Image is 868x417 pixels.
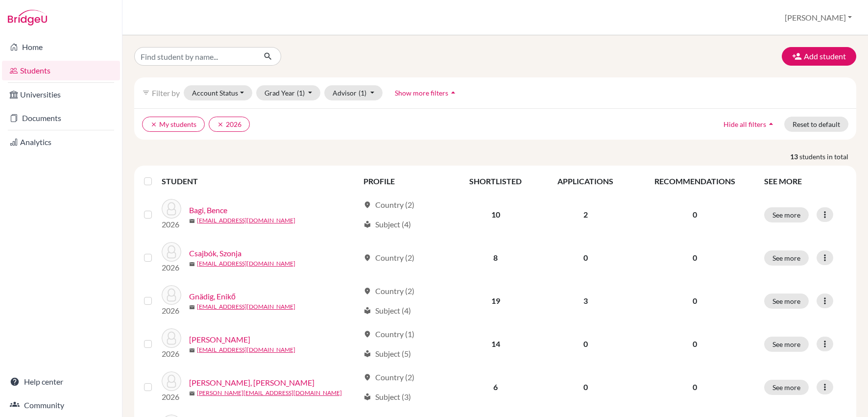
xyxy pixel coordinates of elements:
[758,170,852,193] th: SEE MORE
[363,285,414,297] div: Country (2)
[2,37,120,57] a: Home
[452,366,539,409] td: 6
[189,391,195,396] span: mail
[790,151,799,162] strong: 13
[8,10,47,25] img: Bridge-U
[766,119,776,129] i: arrow_drop_up
[197,302,295,311] a: [EMAIL_ADDRESS][DOMAIN_NAME]
[638,381,752,393] p: 0
[162,391,181,403] p: 2026
[2,132,120,152] a: Analytics
[189,291,236,302] a: Gnädig, Enikő
[363,307,371,315] span: local_library
[363,393,371,401] span: local_library
[638,252,752,264] p: 0
[632,170,758,193] th: RECOMMENDATIONS
[363,330,371,338] span: location_on
[363,254,371,262] span: location_on
[197,216,295,225] a: [EMAIL_ADDRESS][DOMAIN_NAME]
[2,61,120,80] a: Students
[162,305,181,317] p: 2026
[189,247,241,259] a: Csajbók, Szonja
[363,350,371,358] span: local_library
[217,121,224,128] i: clear
[363,201,371,209] span: location_on
[539,170,632,193] th: APPLICATIONS
[162,219,181,230] p: 2026
[189,261,195,267] span: mail
[764,380,809,395] button: See more
[162,328,181,348] img: Háry, Laura
[359,89,366,97] span: (1)
[780,8,856,27] button: [PERSON_NAME]
[638,338,752,350] p: 0
[2,395,120,415] a: Community
[764,207,809,222] button: See more
[150,121,157,128] i: clear
[324,85,383,100] button: Advisor(1)
[784,117,848,132] button: Reset to default
[448,88,458,98] i: arrow_drop_up
[197,389,342,397] a: [PERSON_NAME][EMAIL_ADDRESS][DOMAIN_NAME]
[152,88,180,98] span: Filter by
[189,377,314,389] a: [PERSON_NAME], [PERSON_NAME]
[134,47,256,66] input: Find student by name...
[539,366,632,409] td: 0
[723,120,766,128] span: Hide all filters
[2,85,120,104] a: Universities
[539,236,632,279] td: 0
[363,199,414,211] div: Country (2)
[184,85,252,100] button: Account Status
[764,294,809,309] button: See more
[363,371,414,383] div: Country (2)
[162,371,181,391] img: Marián, Hanna
[197,259,295,268] a: [EMAIL_ADDRESS][DOMAIN_NAME]
[209,117,250,132] button: clear2026
[363,391,411,403] div: Subject (3)
[363,287,371,295] span: location_on
[638,295,752,307] p: 0
[638,209,752,221] p: 0
[162,262,181,273] p: 2026
[189,218,195,224] span: mail
[358,170,452,193] th: PROFILE
[363,305,411,317] div: Subject (4)
[2,108,120,128] a: Documents
[764,250,809,266] button: See more
[162,199,181,219] img: Bagi, Bence
[363,252,414,264] div: Country (2)
[256,85,321,100] button: Grad Year(1)
[452,322,539,366] td: 14
[452,170,539,193] th: SHORTLISTED
[162,285,181,305] img: Gnädig, Enikő
[539,322,632,366] td: 0
[2,372,120,392] a: Help center
[189,334,250,345] a: [PERSON_NAME]
[363,348,411,360] div: Subject (5)
[782,47,856,66] button: Add student
[189,304,195,310] span: mail
[197,345,295,354] a: [EMAIL_ADDRESS][DOMAIN_NAME]
[386,85,466,100] button: Show more filtersarrow_drop_up
[539,279,632,322] td: 3
[162,242,181,262] img: Csajbók, Szonja
[162,348,181,360] p: 2026
[189,347,195,353] span: mail
[799,151,856,162] span: students in total
[452,193,539,236] td: 10
[715,117,784,132] button: Hide all filtersarrow_drop_up
[539,193,632,236] td: 2
[363,221,371,228] span: local_library
[142,117,205,132] button: clearMy students
[363,373,371,381] span: location_on
[189,204,227,216] a: Bagi, Bence
[764,337,809,352] button: See more
[452,279,539,322] td: 19
[452,236,539,279] td: 8
[297,89,305,97] span: (1)
[142,89,150,97] i: filter_list
[363,219,411,230] div: Subject (4)
[395,89,448,97] span: Show more filters
[162,170,358,193] th: STUDENT
[363,328,414,340] div: Country (1)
